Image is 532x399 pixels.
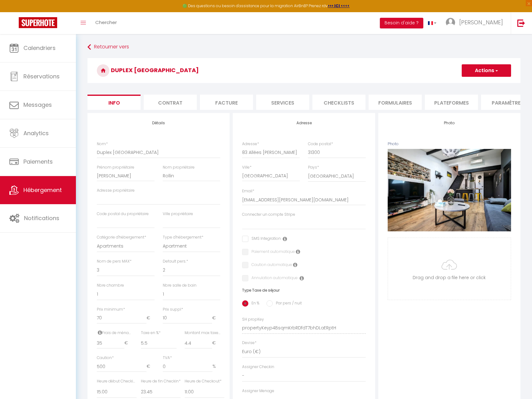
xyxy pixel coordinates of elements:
[23,72,60,80] span: Réservations
[144,95,197,110] li: Contrat
[242,388,274,394] label: Assigner Menage
[163,211,193,217] label: Ville propriétaire
[141,330,161,336] label: Taxe en %
[163,307,183,313] label: Prix suppl
[163,234,203,240] label: Type d'hébergement
[163,355,172,361] label: TVA
[200,95,253,110] li: Facture
[462,64,511,77] button: Actions
[185,378,221,384] label: Heure de Checkout
[124,337,132,349] span: €
[23,101,52,109] span: Messages
[23,129,49,137] span: Analytics
[141,378,181,384] label: Heure de fin Checkin
[147,361,155,372] span: €
[242,317,264,323] label: SH propKey
[308,165,319,170] label: Pays
[308,141,333,147] label: Code postal
[163,259,188,264] label: Default pers.
[212,337,220,349] span: €
[97,234,146,240] label: Catégorie d'hébergement
[97,211,149,217] label: Code postal du propriétaire
[312,95,365,110] li: Checklists
[369,95,422,110] li: Formulaires
[242,165,251,170] label: Ville
[242,121,365,125] h4: Adresse
[212,313,220,324] span: €
[23,186,62,194] span: Hébergement
[459,18,503,26] span: [PERSON_NAME]
[328,3,350,8] a: >>> ICI <<<<
[97,121,220,125] h4: Détails
[185,330,220,336] label: Montant max taxe séjour
[242,340,256,346] label: Devise
[97,330,132,336] label: Frais de ménage
[97,188,135,194] label: Adresse propriétaire
[388,141,399,147] label: Photo
[212,361,220,372] span: %
[248,249,295,256] label: Paiement automatique
[98,330,102,335] i: Frais de ménage
[97,165,134,170] label: Prénom propriétaire
[141,337,177,349] input: Taxe en %
[517,19,525,27] img: logout
[242,212,295,218] label: Connecter un compte Stripe
[97,378,137,384] label: Heure début Checkin
[185,337,212,349] input: Montant max taxe séjour
[273,300,302,307] label: Par pers / nuit
[19,17,57,28] img: Super Booking
[23,158,53,165] span: Paiements
[87,58,520,83] h3: Duplex [GEOGRAPHIC_DATA]
[242,188,254,194] label: Email
[87,95,141,110] li: Info
[163,283,196,288] label: Nbre salle de bain
[97,307,125,313] label: Prix minimum
[248,262,292,269] label: Caution automatique
[23,44,56,52] span: Calendriers
[24,214,59,222] span: Notifications
[97,141,108,147] label: Nom
[256,95,309,110] li: Services
[242,141,259,147] label: Adresse
[95,19,117,26] span: Chercher
[242,288,365,293] h6: Type Taxe de séjour
[380,18,423,28] button: Besoin d'aide ?
[425,95,478,110] li: Plateformes
[242,364,274,370] label: Assigner Checkin
[163,165,195,170] label: Nom propriétaire
[91,12,122,34] a: Chercher
[87,42,520,53] a: Retourner vers
[97,355,114,361] label: Caution
[388,121,511,125] h4: Photo
[446,18,455,27] img: ...
[248,300,259,307] label: En %
[147,313,155,324] span: €
[97,259,132,264] label: Nom de pers MAX
[97,283,124,288] label: Nbre chambre
[441,12,511,34] a: ... [PERSON_NAME]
